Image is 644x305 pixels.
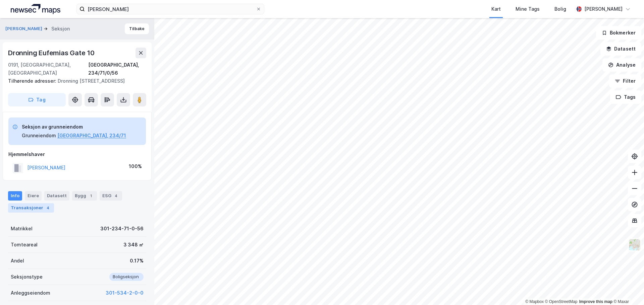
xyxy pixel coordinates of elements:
div: [PERSON_NAME] [584,5,623,13]
div: Seksjon av grunneiendom [22,123,126,131]
div: Info [8,191,22,201]
div: Grunneiendom [22,132,56,140]
div: Dronning Eufemias Gate 10 [8,48,96,58]
button: [GEOGRAPHIC_DATA], 234/71 [57,132,126,140]
div: ESG [100,191,122,201]
div: 4 [45,205,51,211]
a: Improve this map [579,299,612,304]
div: Dronning [STREET_ADDRESS] [8,77,141,85]
button: Tags [610,90,641,104]
a: OpenStreetMap [545,299,578,304]
div: 3 348 ㎡ [123,241,144,249]
div: Matrikkel [11,225,33,233]
div: Hjemmelshaver [8,150,146,158]
iframe: Chat Widget [610,273,644,305]
div: Tomteareal [11,241,38,249]
div: 0.17% [130,257,144,265]
button: 301-534-2-0-0 [106,289,144,297]
div: [GEOGRAPHIC_DATA], 234/71/0/56 [88,61,146,77]
div: Datasett [44,191,69,201]
img: logo.a4113a55bc3d86da70a041830d287a7e.svg [11,4,60,14]
div: Bygg [72,191,97,201]
div: 1 [88,193,94,199]
div: 301-234-71-0-56 [100,225,144,233]
div: Transaksjoner [8,203,54,213]
div: Bolig [554,5,566,13]
button: Analyse [602,58,641,72]
div: Kart [491,5,501,13]
img: Z [628,238,641,251]
span: Tilhørende adresser: [8,78,58,84]
button: Datasett [600,42,641,56]
div: Anleggseiendom [11,289,50,297]
button: Bokmerker [596,26,641,40]
div: 100% [129,162,142,170]
button: Filter [609,74,641,88]
input: Søk på adresse, matrikkel, gårdeiere, leietakere eller personer [85,4,256,14]
a: Mapbox [525,299,544,304]
div: 4 [113,193,119,199]
div: Mine Tags [516,5,540,13]
button: [PERSON_NAME] [5,25,44,32]
div: Eiere [25,191,42,201]
div: Seksjonstype [11,273,43,281]
div: 0191, [GEOGRAPHIC_DATA], [GEOGRAPHIC_DATA] [8,61,88,77]
div: Andel [11,257,24,265]
button: Tag [8,93,66,106]
div: Seksjon [51,25,70,33]
button: Tilbake [125,23,149,34]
